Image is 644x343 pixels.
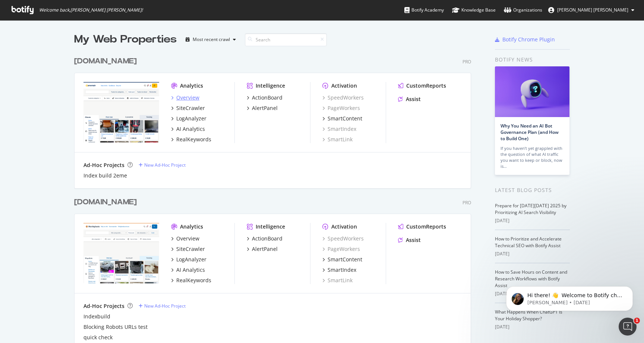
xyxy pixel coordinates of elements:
[144,162,186,168] div: New Ad-Hoc Project
[171,115,206,122] a: LogAnalyzer
[83,302,124,310] div: Ad-Hoc Projects
[83,334,113,341] a: quick check
[256,82,285,89] div: Intelligence
[83,223,159,283] img: marktplaats.nl
[176,256,206,263] div: LogAnalyzer
[74,197,137,208] div: [DOMAIN_NAME]
[404,6,444,14] div: Botify Academy
[322,115,362,122] a: SmartContent
[331,82,357,89] div: Activation
[144,303,186,309] div: New Ad-Hoc Project
[634,318,640,324] span: 1
[322,94,364,101] a: SpeedWorkers
[83,82,159,142] img: 2ememain.be
[171,277,211,284] a: RealKeywords
[495,236,562,249] a: How to Prioritize and Accelerate Technical SEO with Botify Assist
[245,33,327,46] input: Search
[406,223,446,230] div: CustomReports
[619,318,637,336] iframe: Intercom live chat
[252,235,282,242] div: ActionBoard
[247,104,278,112] a: AlertPanel
[176,115,206,122] div: LogAnalyzer
[180,82,203,89] div: Analytics
[406,236,421,244] div: Assist
[398,82,446,89] a: CustomReports
[176,277,211,284] div: RealKeywords
[542,4,640,16] button: [PERSON_NAME] [PERSON_NAME]
[176,125,205,133] div: AI Analytics
[328,266,356,274] div: SmartIndex
[171,125,205,133] a: AI Analytics
[495,217,570,224] div: [DATE]
[331,223,357,230] div: Activation
[495,186,570,194] div: Latest Blog Posts
[247,94,282,101] a: ActionBoard
[495,202,566,215] a: Prepare for [DATE][DATE] 2025 by Prioritizing AI Search Visibility
[176,104,205,112] div: SiteCrawler
[180,223,203,230] div: Analytics
[193,37,230,42] div: Most recent crawl
[171,104,205,112] a: SiteCrawler
[501,145,564,169] div: If you haven’t yet grappled with the question of what AI traffic you want to keep or block, now is…
[495,251,570,257] div: [DATE]
[83,172,127,179] a: Index build 2eme
[139,303,186,309] a: New Ad-Hoc Project
[252,104,278,112] div: AlertPanel
[247,245,278,253] a: AlertPanel
[398,236,421,244] a: Assist
[328,115,362,122] div: SmartContent
[406,82,446,89] div: CustomReports
[176,136,211,143] div: RealKeywords
[495,269,567,289] a: How to Save Hours on Content and Research Workflows with Botify Assist
[398,223,446,230] a: CustomReports
[176,235,199,242] div: Overview
[171,235,199,242] a: Overview
[495,66,569,117] img: Why You Need an AI Bot Governance Plan (and How to Build One)
[171,266,205,274] a: AI Analytics
[495,271,644,323] iframe: Intercom notifications message
[83,323,148,331] a: Blocking Robots URLs test
[495,56,570,64] div: Botify news
[322,277,353,284] a: SmartLink
[139,162,186,168] a: New Ad-Hoc Project
[171,245,205,253] a: SiteCrawler
[495,324,570,330] div: [DATE]
[322,136,353,143] div: SmartLink
[32,22,127,57] span: Hi there! 👋 Welcome to Botify chat support! Have a question? Reply to this message and our team w...
[83,161,124,169] div: Ad-Hoc Projects
[74,197,140,208] a: [DOMAIN_NAME]
[176,245,205,253] div: SiteCrawler
[501,123,559,142] a: Why You Need an AI Bot Governance Plan (and How to Build One)
[322,245,360,253] a: PageWorkers
[322,266,356,274] a: SmartIndex
[452,6,496,14] div: Knowledge Base
[176,94,199,101] div: Overview
[39,7,143,13] span: Welcome back, [PERSON_NAME] [PERSON_NAME] !
[322,235,364,242] a: SpeedWorkers
[322,104,360,112] a: PageWorkers
[171,136,211,143] a: RealKeywords
[256,223,285,230] div: Intelligence
[495,36,555,43] a: Botify Chrome Plugin
[322,125,356,133] a: SmartIndex
[406,95,421,103] div: Assist
[171,94,199,101] a: Overview
[176,266,205,274] div: AI Analytics
[504,6,542,14] div: Organizations
[463,59,471,65] div: Pro
[252,94,282,101] div: ActionBoard
[252,245,278,253] div: AlertPanel
[83,313,110,320] a: Indexbuild
[74,56,140,67] a: [DOMAIN_NAME]
[74,32,177,47] div: My Web Properties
